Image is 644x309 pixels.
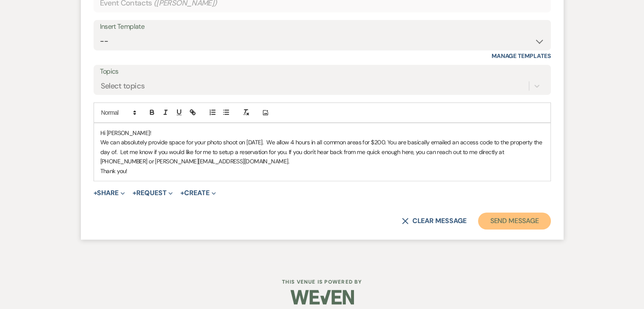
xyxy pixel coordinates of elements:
p: Hi [PERSON_NAME]! [100,128,544,138]
button: Share [94,190,125,196]
a: Manage Templates [492,52,551,60]
p: We can absolutely provide space for your photo shoot on [DATE]. We allow 4 hours in all common ar... [100,138,544,166]
button: Request [133,190,173,196]
div: Select topics [101,80,145,92]
label: Topics [100,66,544,78]
div: Insert Template [100,21,544,33]
span: + [94,190,97,196]
button: Send Message [478,212,550,229]
span: + [180,190,184,196]
span: + [133,190,136,196]
button: Clear message [402,218,466,224]
button: Create [180,190,216,196]
p: Thank you! [100,166,544,176]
